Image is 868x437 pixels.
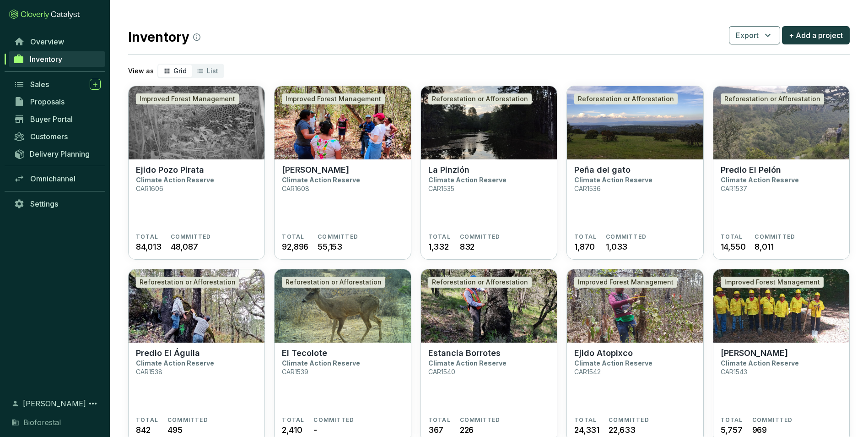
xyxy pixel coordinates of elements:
[609,416,649,424] span: COMMITTED
[30,115,73,124] span: Buyer Portal
[23,417,61,428] span: Bioforestal
[282,359,360,367] p: Climate Action Reserve
[752,416,793,424] span: COMMITTED
[428,165,469,175] p: La Pinzión
[606,240,627,253] span: 1,033
[755,233,795,240] span: COMMITTED
[789,30,843,41] span: + Add a project
[460,424,474,436] span: 226
[136,416,158,424] span: TOTAL
[9,111,105,127] a: Buyer Portal
[574,424,599,436] span: 24,331
[136,424,150,436] span: 842
[136,277,239,288] div: Reforestation or Afforestation
[428,416,451,424] span: TOTAL
[282,240,308,253] span: 92,896
[136,93,239,104] div: Improved Forest Management
[282,165,349,175] p: [PERSON_NAME]
[428,277,532,288] div: Reforestation or Afforestation
[574,277,677,288] div: Improved Forest Management
[713,86,850,260] a: Predio El PelónReforestation or AfforestationPredio El PelónClimate Action ReserveCAR1537TOTAL14,...
[318,240,342,253] span: 55,153
[428,176,507,184] p: Climate Action Reserve
[30,149,90,158] span: Delivery Planning
[30,174,75,183] span: Omnichannel
[428,185,454,192] p: CAR1535
[282,233,304,240] span: TOTAL
[721,277,824,288] div: Improved Forest Management
[713,86,849,159] img: Predio El Pelón
[721,368,747,376] p: CAR1543
[136,240,162,253] span: 84,013
[275,269,410,343] img: El Tecolote
[755,240,773,253] span: 8,011
[460,416,501,424] span: COMMITTED
[721,359,799,367] p: Climate Action Reserve
[574,416,597,424] span: TOTAL
[421,86,557,159] img: La Pinzión
[428,359,507,367] p: Climate Action Reserve
[30,80,49,89] span: Sales
[9,146,105,161] a: Delivery Planning
[609,424,636,436] span: 22,633
[30,199,58,208] span: Settings
[318,233,358,240] span: COMMITTED
[171,240,198,253] span: 48,087
[428,368,455,376] p: CAR1540
[721,233,743,240] span: TOTAL
[30,37,64,46] span: Overview
[428,424,443,436] span: 367
[128,27,200,47] h2: Inventory
[721,416,743,424] span: TOTAL
[282,424,302,436] span: 2,410
[128,66,154,76] p: View as
[721,176,799,184] p: Climate Action Reserve
[136,348,200,358] p: Predio El Águila
[428,233,451,240] span: TOTAL
[313,424,317,436] span: -
[9,171,105,186] a: Omnichannel
[9,76,105,92] a: Sales
[721,240,746,253] span: 14,550
[313,416,354,424] span: COMMITTED
[736,30,759,41] span: Export
[421,86,557,260] a: La Pinzión Reforestation or AfforestationLa PinziónClimate Action ReserveCAR1535TOTAL1,332COMMITT...
[713,269,849,343] img: Ejido Malila
[282,416,304,424] span: TOTAL
[752,424,767,436] span: 969
[721,93,824,104] div: Reforestation or Afforestation
[171,233,211,240] span: COMMITTED
[574,185,601,192] p: CAR1536
[136,368,162,376] p: CAR1538
[428,93,532,104] div: Reforestation or Afforestation
[721,185,747,192] p: CAR1537
[282,277,385,288] div: Reforestation or Afforestation
[9,51,105,67] a: Inventory
[136,359,214,367] p: Climate Action Reserve
[421,269,557,343] img: Estancia Borrotes
[23,398,86,409] span: [PERSON_NAME]
[30,55,62,64] span: Inventory
[136,176,214,184] p: Climate Action Reserve
[207,67,218,75] span: List
[574,93,678,104] div: Reforestation or Afforestation
[9,94,105,109] a: Proposals
[129,86,264,159] img: Ejido Pozo Pirata
[460,233,501,240] span: COMMITTED
[606,233,647,240] span: COMMITTED
[574,165,631,175] p: Peña del gato
[136,185,163,192] p: CAR1606
[282,176,360,184] p: Climate Action Reserve
[567,86,703,159] img: Peña del gato
[9,196,105,212] a: Settings
[167,424,182,436] span: 495
[566,86,703,260] a: Peña del gatoReforestation or AfforestationPeña del gatoClimate Action ReserveCAR1536TOTAL1,870CO...
[282,185,309,192] p: CAR1608
[173,67,187,75] span: Grid
[721,348,788,358] p: [PERSON_NAME]
[574,348,633,358] p: Ejido Atopixco
[574,176,652,184] p: Climate Action Reserve
[428,348,501,358] p: Estancia Borrotes
[30,97,65,106] span: Proposals
[567,269,703,343] img: Ejido Atopixco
